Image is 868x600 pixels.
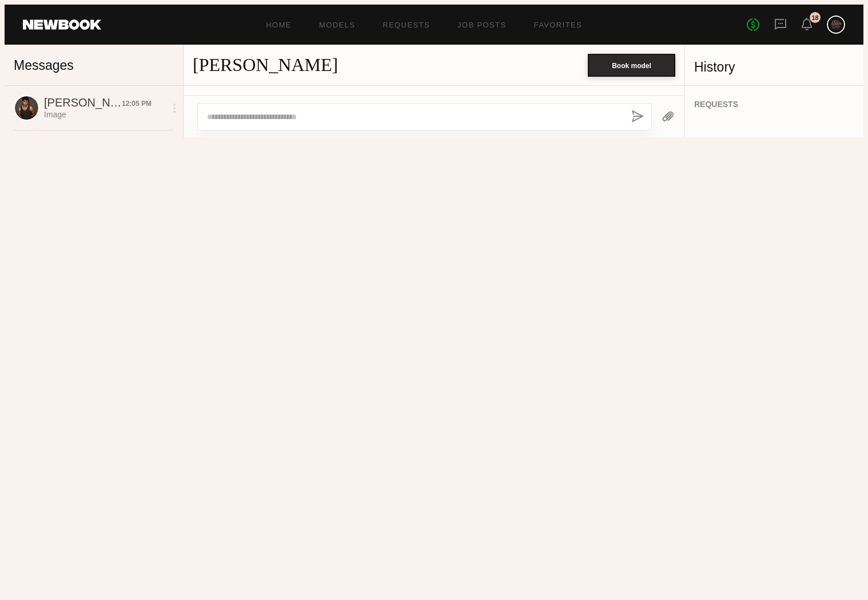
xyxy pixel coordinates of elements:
[588,60,675,70] a: Book model
[319,21,355,29] a: Models
[694,100,854,109] div: REQUESTS
[811,15,818,21] div: 18
[588,54,675,77] button: Book model
[44,109,166,120] div: Image
[193,54,338,75] a: [PERSON_NAME]
[122,98,152,109] div: 12:05 PM
[14,58,74,73] span: Messages
[266,21,292,29] a: Home
[457,21,507,29] a: Job Posts
[383,21,430,29] a: Requests
[44,96,122,109] div: [PERSON_NAME]
[694,60,854,75] div: History
[5,86,183,130] a: [PERSON_NAME]12:05 PMImage
[534,21,583,29] a: Favorites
